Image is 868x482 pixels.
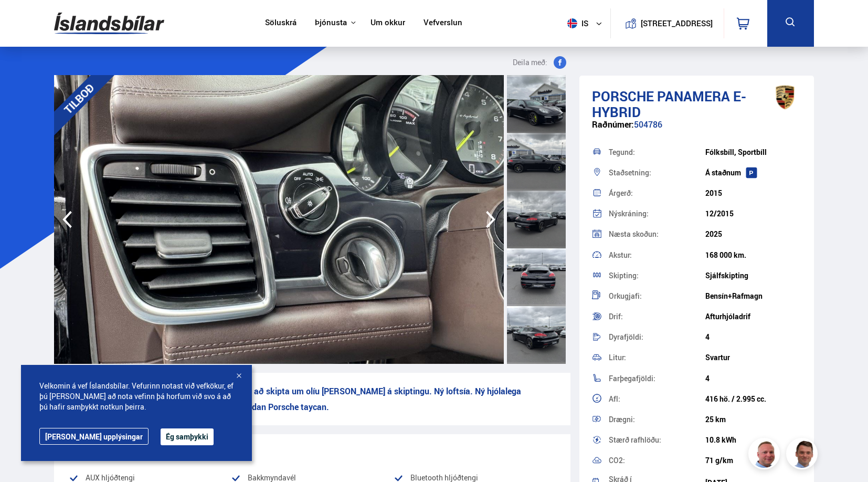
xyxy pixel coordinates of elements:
[54,6,164,40] img: G0Ugv5HjCgRt.svg
[592,87,746,121] span: Panamera E-HYBRID
[705,436,801,444] div: 10.8 kWh
[161,428,214,445] button: Ég samþykki
[705,209,801,218] div: 12/2015
[788,439,819,471] img: FbJEzSuNWCJXmdc-.webp
[609,252,705,259] div: Akstur:
[609,436,705,444] div: Stærð rafhlöðu:
[705,251,801,259] div: 168 000 km.
[705,395,801,403] div: 416 hö. / 2.995 cc.
[609,395,705,403] div: Afl:
[609,272,705,279] div: Skipting:
[609,457,705,464] div: CO2:
[39,428,149,445] a: [PERSON_NAME] upplýsingar
[563,18,589,28] span: is
[563,8,610,39] button: is
[609,333,705,341] div: Dyrafjöldi:
[39,381,234,412] span: Velkomin á vef Íslandsbílar. Vefurinn notast við vefkökur, ef þú [PERSON_NAME] að nota vefinn þá ...
[705,169,801,177] div: Á staðnum
[705,374,801,383] div: 4
[54,75,504,364] img: 3526201.jpeg
[705,415,801,424] div: 25 km
[609,375,705,382] div: Farþegafjöldi:
[513,56,547,69] span: Deila með:
[69,443,556,458] div: Vinsæll búnaður
[609,313,705,320] div: Drif:
[567,18,577,28] img: svg+xml;base64,PHN2ZyB4bWxucz0iaHR0cDovL3d3dy53My5vcmcvMjAwMC9zdmciIHdpZHRoPSI1MTIiIGhlaWdodD0iNT...
[609,416,705,423] div: Drægni:
[617,8,718,38] a: [STREET_ADDRESS]
[265,18,297,29] a: Söluskrá
[609,292,705,300] div: Orkugjafi:
[705,333,801,341] div: 4
[54,373,570,425] p: Nýjir diskar og klossar framan og aftan. Nýbúið að skipta um olíu [PERSON_NAME] á skiptingu. Ný l...
[705,292,801,300] div: Bensín+Rafmagn
[609,169,705,176] div: Staðsetning:
[8,4,40,36] button: Opna LiveChat spjallviðmót
[705,312,801,321] div: Afturhjóladrif
[40,59,119,138] div: TILBOÐ
[609,190,705,197] div: Árgerð:
[509,56,570,69] button: Deila með:
[609,210,705,217] div: Nýskráning:
[705,189,801,197] div: 2015
[609,230,705,238] div: Næsta skoðun:
[705,353,801,362] div: Svartur
[315,18,347,28] button: Þjónusta
[371,18,405,29] a: Um okkur
[592,120,801,140] div: 504786
[609,354,705,361] div: Litur:
[764,81,806,113] img: brand logo
[705,271,801,280] div: Sjálfskipting
[705,230,801,238] div: 2025
[750,439,781,471] img: siFngHWaQ9KaOqBr.png
[644,19,708,28] button: [STREET_ADDRESS]
[592,119,634,130] span: Raðnúmer:
[592,87,654,106] span: Porsche
[705,456,801,465] div: 71 g/km
[705,148,801,156] div: Fólksbíll, Sportbíll
[609,149,705,156] div: Tegund:
[424,18,462,29] a: Vefverslun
